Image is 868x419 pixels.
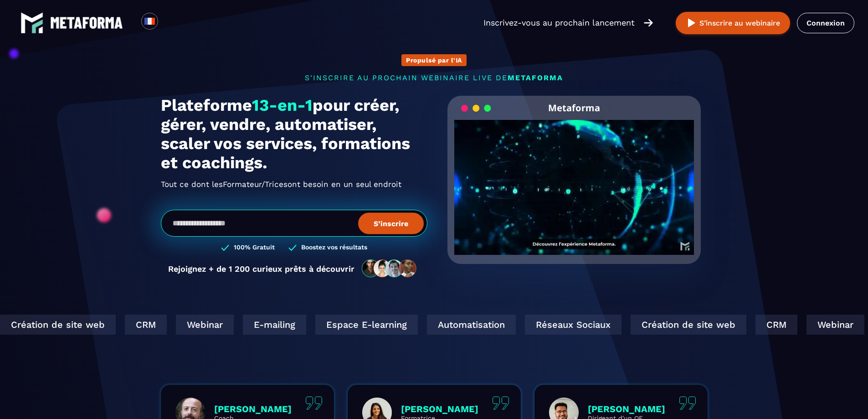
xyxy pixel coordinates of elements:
[305,396,323,410] img: quote
[50,17,123,29] img: logo
[161,177,427,191] h2: Tout ce dont les ont besoin en un seul endroit
[214,403,292,414] p: [PERSON_NAME]
[508,73,563,82] span: METAFORMA
[797,13,854,33] a: Connexion
[676,12,790,34] button: S’inscrire au webinaire
[173,315,231,335] div: Webinar
[122,315,164,335] div: CRM
[158,13,180,33] div: Search for option
[753,315,795,335] div: CRM
[548,96,600,120] h2: Metaforma
[454,120,694,240] video: Your browser does not support the video tag.
[313,315,415,335] div: Espace E-learning
[461,104,491,113] img: loading
[401,403,478,414] p: [PERSON_NAME]
[221,243,229,252] img: checked
[21,11,43,34] img: logo
[406,57,462,64] p: Propulsé par l'IA
[144,16,155,27] img: fr
[161,96,427,172] h1: Plateforme pour créer, gérer, vendre, automatiser, scaler vos services, formations et coachings.
[166,17,173,28] input: Search for option
[483,16,635,29] p: Inscrivez-vous au prochain lancement
[628,315,744,335] div: Création de site web
[588,403,665,414] p: [PERSON_NAME]
[161,73,708,82] p: s'inscrire au prochain webinaire live de
[492,396,509,410] img: quote
[424,315,513,335] div: Automatisation
[252,96,313,115] span: 13-en-1
[168,264,354,274] p: Rejoignez + de 1 200 curieux prêts à découvrir
[223,177,288,191] span: Formateur/Trices
[288,243,297,252] img: checked
[686,17,697,29] img: play
[522,315,619,335] div: Réseaux Sociaux
[644,18,653,28] img: arrow-right
[804,315,862,335] div: Webinar
[301,243,367,252] h3: Boostez vos résultats
[679,396,696,410] img: quote
[234,243,275,252] h3: 100% Gratuit
[359,259,420,278] img: community-people
[358,212,424,234] button: S’inscrire
[240,315,303,335] div: E-mailing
